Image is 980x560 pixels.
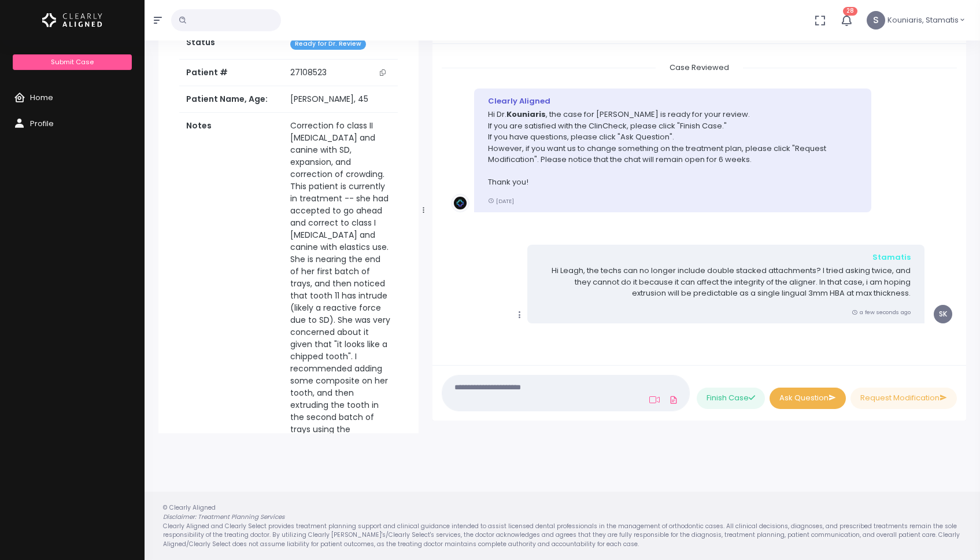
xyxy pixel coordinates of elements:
span: Submit Case [51,57,94,67]
img: Logo Horizontal [42,8,102,32]
a: Add Loom Video [647,395,662,404]
button: Finish Case [697,388,765,409]
button: Ask Question [770,388,846,409]
span: Kouniaris, Stamatis [887,14,959,26]
div: Clearly Aligned [488,95,857,107]
button: Request Modification [850,388,957,409]
th: Patient # [179,59,283,86]
a: Add Files [667,389,681,410]
span: SK [934,305,952,323]
div: © Clearly Aligned Clearly Aligned and Clearly Select provides treatment planning support and clin... [151,503,973,548]
p: Hi Leagh, the techs can no longer include double stacked attachments? I tried asking twice, and t... [541,265,911,299]
span: Home [30,92,53,103]
small: [DATE] [488,197,514,205]
b: Kouniaris [506,109,546,120]
p: Hi Dr. , the case for [PERSON_NAME] is ready for your review. If you are satisfied with the ClinC... [488,109,857,188]
em: Disclaimer: Treatment Planning Services [163,513,284,521]
td: 27108523 [283,60,398,86]
span: S [867,11,885,30]
small: a few seconds ago [852,308,911,316]
th: Patient Name, Age: [179,86,283,113]
span: Profile [30,118,54,129]
span: Case Reviewed [656,58,743,76]
span: Ready for Dr. Review [290,39,366,50]
div: Stamatis [541,252,911,263]
td: [PERSON_NAME], 45 [283,86,398,113]
th: Status [179,30,283,59]
span: 28 [843,7,857,16]
a: Submit Case [13,54,131,70]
